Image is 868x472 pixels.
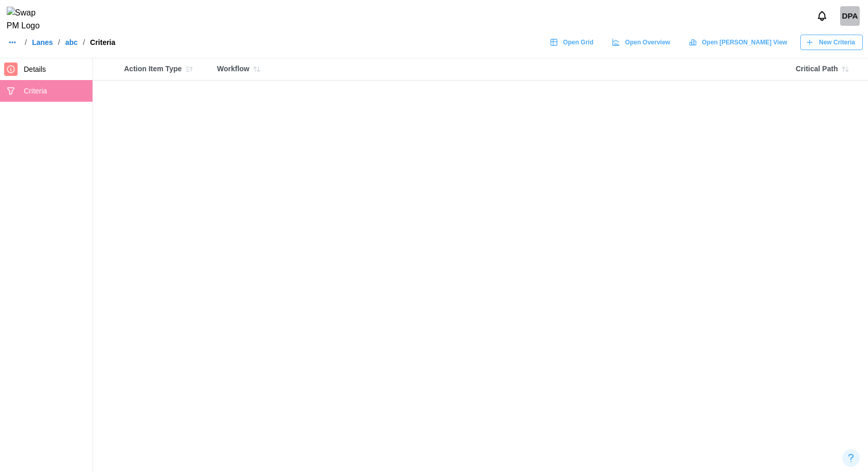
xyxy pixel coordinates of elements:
[124,62,207,76] div: Action Item Type
[702,35,787,50] span: Open [PERSON_NAME] View
[24,87,47,95] span: Criteria
[58,39,60,46] div: /
[606,35,678,50] a: Open Overview
[90,39,115,46] div: Criteria
[683,35,795,50] a: Open [PERSON_NAME] View
[544,35,601,50] a: Open Grid
[796,62,863,76] div: Critical Path
[24,65,46,73] span: Details
[819,35,855,50] span: New Criteria
[625,35,670,50] span: Open Overview
[65,39,78,46] a: abc
[25,39,27,46] div: /
[813,7,831,25] button: Notifications
[840,6,860,26] div: DPA
[217,62,785,76] div: Workflow
[7,7,49,33] img: Swap PM Logo
[563,35,594,50] span: Open Grid
[32,39,53,46] a: Lanes
[840,6,860,26] a: Daud Platform admin
[83,39,85,46] div: /
[800,35,863,50] button: New Criteria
